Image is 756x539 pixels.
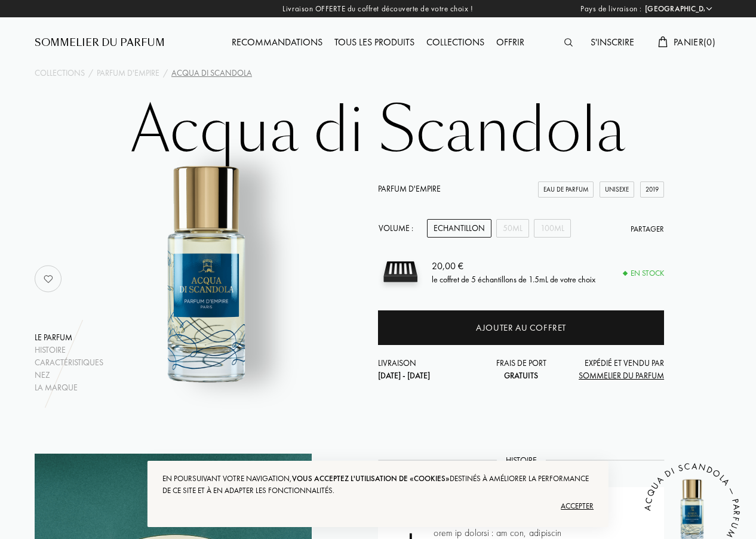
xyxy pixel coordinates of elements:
a: Parfum d'Empire [97,67,159,79]
div: Eau de Parfum [538,181,594,198]
div: Caractéristiques [35,356,103,369]
a: S'inscrire [585,36,640,48]
img: search_icn.svg [564,38,573,47]
a: Parfum d'Empire [378,183,441,194]
div: Partager [631,223,664,235]
div: 50mL [496,219,529,238]
div: En stock [623,267,664,279]
a: Collections [35,67,85,79]
span: [DATE] - [DATE] [378,370,430,381]
div: Recommandations [226,35,328,51]
a: Collections [420,36,490,48]
a: Tous les produits [328,36,420,48]
a: Offrir [490,36,530,48]
img: Acqua di Scandola Parfum d'Empire [85,152,327,394]
a: Recommandations [226,36,328,48]
span: Sommelier du Parfum [579,370,664,381]
div: Unisexe [600,181,634,198]
div: En poursuivant votre navigation, destinés à améliorer la performance de ce site et à en adapter l... [162,473,594,497]
div: Frais de port [474,357,569,382]
div: 2019 [640,181,664,198]
div: Nez [35,369,103,381]
span: Panier ( 0 ) [674,36,715,48]
h1: Acqua di Scandola [79,98,677,164]
div: le coffret de 5 échantillons de 1.5mL de votre choix [432,273,595,285]
div: Expédié et vendu par [568,357,664,382]
div: / [88,67,93,79]
div: Livraison [378,357,474,382]
div: 20,00 € [432,258,595,273]
img: no_like_p.png [36,267,60,291]
a: Sommelier du Parfum [35,36,165,50]
img: cart.svg [658,36,668,47]
div: Collections [420,35,490,51]
div: Echantillon [427,219,491,238]
div: Accepter [162,497,594,516]
span: vous acceptez l'utilisation de «cookies» [292,473,450,483]
div: Histoire [35,344,103,356]
div: La marque [35,381,103,394]
div: Ajouter au coffret [476,321,566,335]
div: Offrir [490,35,530,51]
div: Le parfum [35,331,103,344]
span: Gratuits [504,370,538,381]
div: Acqua di Scandola [171,67,252,79]
div: / [163,67,168,79]
span: Pays de livraison : [580,3,642,15]
div: S'inscrire [585,35,640,51]
div: Tous les produits [328,35,420,51]
div: 100mL [534,219,571,238]
img: sample box [378,250,423,294]
div: Volume : [378,219,420,238]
